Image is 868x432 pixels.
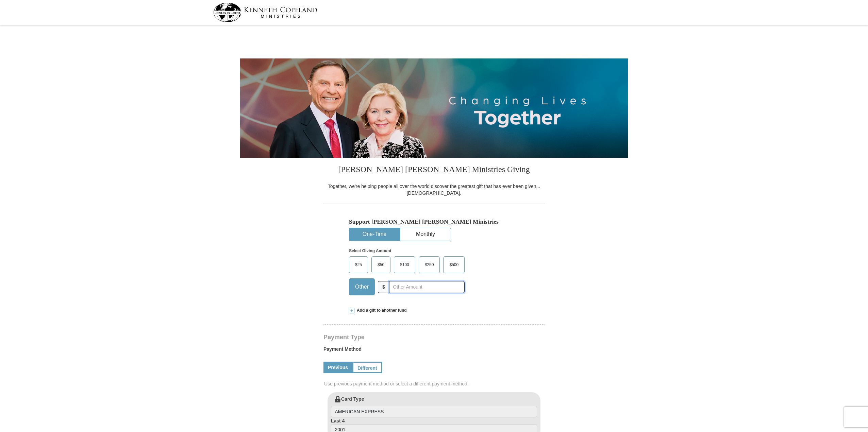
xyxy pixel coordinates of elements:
[352,260,365,270] span: $25
[446,260,462,270] span: $500
[324,380,545,387] span: Use previous payment method or select a different payment method.
[352,282,372,292] span: Other
[352,362,382,373] a: Different
[400,228,451,241] button: Monthly
[323,158,545,183] h3: [PERSON_NAME] [PERSON_NAME] Ministries Giving
[323,334,545,340] h4: Payment Type
[323,346,545,356] label: Payment Method
[374,260,388,270] span: $50
[331,396,537,417] label: Card Type
[213,3,317,22] img: kcm-header-logo.svg
[421,260,437,270] span: $250
[389,281,465,293] input: Other Amount
[354,308,407,313] span: Add a gift to another fund
[378,281,389,293] span: $
[349,248,391,253] strong: Select Giving Amount
[349,218,519,225] h5: Support [PERSON_NAME] [PERSON_NAME] Ministries
[323,183,545,196] div: Together, we're helping people all over the world discover the greatest gift that has ever been g...
[349,228,400,241] button: One-Time
[397,260,413,270] span: $100
[323,362,352,373] a: Previous
[331,406,537,417] input: Card Type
